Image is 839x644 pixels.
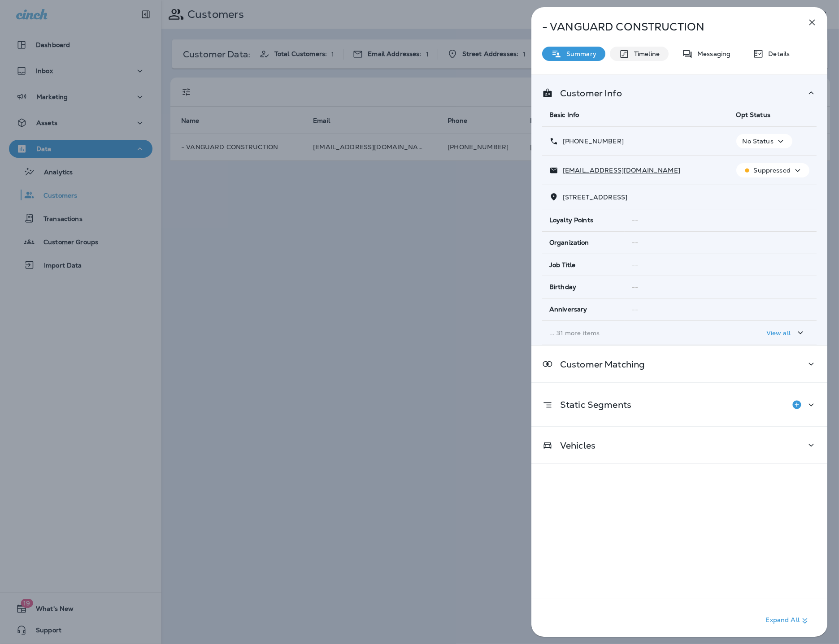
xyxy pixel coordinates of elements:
[736,163,809,177] button: Suppressed
[549,216,593,224] span: Loyalty Points
[558,167,680,174] p: [EMAIL_ADDRESS][DOMAIN_NAME]
[632,306,638,314] span: --
[743,138,774,145] p: No Status
[562,50,596,57] p: Summary
[553,401,631,408] p: Static Segments
[788,396,806,414] button: Add to Static Segment
[563,193,627,201] span: [STREET_ADDRESS]
[553,90,622,97] p: Customer Info
[549,239,589,246] span: Organization
[549,261,575,269] span: Job Title
[549,283,576,291] span: Birthday
[549,306,587,313] span: Anniversary
[693,50,730,57] p: Messaging
[553,361,645,368] p: Customer Matching
[549,111,579,119] span: Basic Info
[736,111,770,119] span: Opt Status
[754,167,791,174] p: Suppressed
[542,21,787,33] p: - VANGUARD CONSTRUCTION
[558,138,624,145] p: [PHONE_NUMBER]
[763,324,809,341] button: View all
[632,261,638,269] span: --
[632,238,638,246] span: --
[630,50,660,57] p: Timeline
[766,329,791,337] p: View all
[736,134,792,148] button: No Status
[549,329,722,337] p: ... 31 more items
[632,283,638,291] span: --
[762,613,814,629] button: Expand All
[553,442,596,449] p: Vehicles
[632,216,638,224] span: --
[764,50,790,57] p: Details
[766,615,810,626] p: Expand All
